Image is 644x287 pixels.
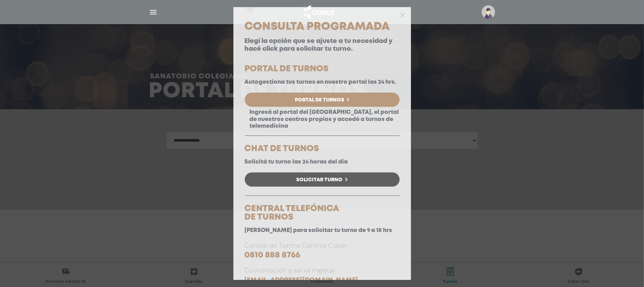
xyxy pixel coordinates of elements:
p: Solicitá tu turno las 24 horas del día [245,159,400,165]
p: Coordinación y salud mental [245,266,400,285]
p: Ingresá al portal del [GEOGRAPHIC_DATA], el portal de nuestros centros propios y accedé a turnos ... [245,109,400,129]
span: Portal de Turnos [295,98,344,103]
a: 0810 888 8766 [245,252,301,259]
p: Autogestiona tus turnos en nuestro portal las 24 hrs. [245,79,400,85]
a: Portal de Turnos [245,93,400,107]
h5: CENTRAL TELEFÓNICA DE TURNOS [245,205,400,222]
a: Solicitar Turno [245,172,400,187]
span: Solicitar Turno [296,177,342,182]
h5: CHAT DE TURNOS [245,145,400,153]
p: [PERSON_NAME] para solicitar tu turno de 9 a 18 hrs [245,227,400,234]
p: Central de Turnos Centros Cober [245,241,400,260]
a: [EMAIL_ADDRESS][DOMAIN_NAME] [245,277,358,283]
p: Elegí la opción que se ajuste a tu necesidad y hacé click para solicitar tu turno. [245,38,400,53]
span: Consulta Programada [245,22,390,32]
h5: PORTAL DE TURNOS [245,65,400,73]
